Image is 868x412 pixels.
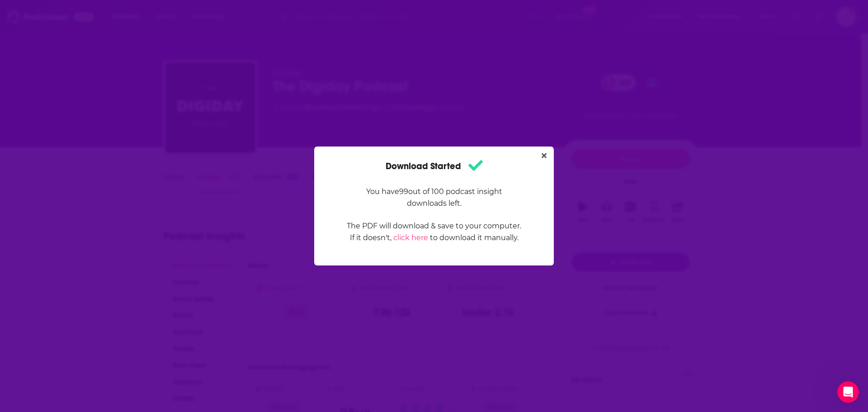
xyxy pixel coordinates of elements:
p: The PDF will download & save to your computer. If it doesn't, to download it manually. [346,220,522,244]
iframe: Intercom live chat [837,381,859,403]
a: click here [393,233,428,242]
h1: Download Started [386,157,483,175]
p: You have 99 out of 100 podcast insight downloads left. [346,186,522,209]
button: Close [538,150,550,161]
